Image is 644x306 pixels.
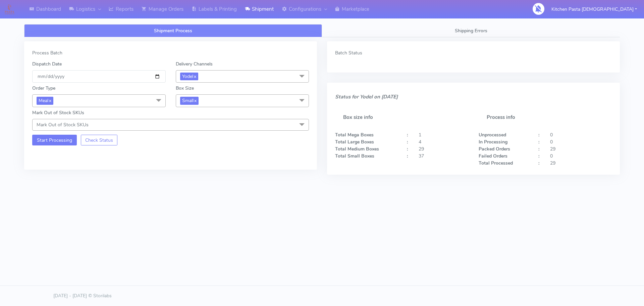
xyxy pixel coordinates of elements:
[335,146,379,152] strong: Total Medium Boxes
[407,153,408,159] strong: :
[335,132,374,138] strong: Total Mega Boxes
[479,146,510,152] strong: Packed Orders
[81,135,118,145] button: Check Status
[538,153,539,159] strong: :
[545,152,617,160] div: 0
[24,24,620,37] ul: Tabs
[154,28,192,34] span: Shipment Process
[538,160,539,166] strong: :
[335,49,612,56] div: Batch Status
[335,153,374,159] strong: Total Small Boxes
[414,131,473,138] div: 1
[48,97,51,104] a: x
[193,73,196,80] a: x
[180,97,199,104] span: Small
[479,153,507,159] strong: Failed Orders
[538,139,539,145] strong: :
[335,93,398,100] i: Status for Yodel on [DATE]
[538,132,539,138] strong: :
[545,145,617,152] div: 29
[545,138,617,145] div: 0
[538,146,539,152] strong: :
[335,106,469,128] h5: Box size info
[546,2,642,16] button: Kitchen Pasta [DEMOGRAPHIC_DATA]
[32,109,84,116] label: Mark Out of Stock SKUs
[335,139,374,145] strong: Total Large Boxes
[32,49,309,56] div: Process Batch
[479,160,513,166] strong: Total Processed
[479,106,612,128] h5: Process info
[407,146,408,152] strong: :
[479,139,507,145] strong: In Processing
[176,60,213,68] label: Delivery Channels
[180,73,198,80] span: Yodel
[37,97,53,104] span: Meal
[32,85,55,92] label: Order Type
[32,60,62,68] label: Dispatch Date
[545,160,617,167] div: 29
[545,131,617,138] div: 0
[176,85,194,92] label: Box Size
[194,97,197,104] a: x
[414,138,473,145] div: 4
[407,139,408,145] strong: :
[455,28,487,34] span: Shipping Errors
[479,132,506,138] strong: Unprocessed
[414,145,473,152] div: 29
[407,132,408,138] strong: :
[37,122,89,128] span: Mark Out of Stock SKUs
[32,135,77,145] button: Start Processing
[414,152,473,160] div: 37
